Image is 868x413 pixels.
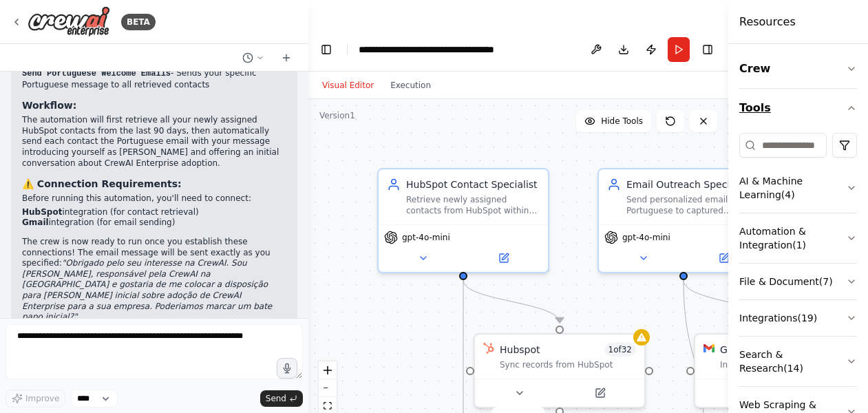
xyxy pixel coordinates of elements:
[739,50,857,88] button: Crew
[317,40,336,59] button: Hide left sidebar
[237,50,270,66] button: Switch to previous chat
[260,390,303,407] button: Send
[6,390,65,407] button: Improve
[22,218,286,229] li: integration (for email sending)
[500,359,636,370] div: Sync records from HubSpot
[406,194,540,216] div: Retrieve newly assigned contacts from HubSpot within the last 90 days, focusing on extracting com...
[739,337,857,386] button: Search & Research(14)
[739,300,857,336] button: Integrations(19)
[694,333,866,408] div: GmailGmailIntegrate with you Gmail
[22,207,62,217] strong: HubSpot
[22,218,49,227] strong: Gmail
[22,207,286,218] li: integration (for contact retrieval)
[626,178,760,191] div: Email Outreach Specialist
[22,258,272,321] em: "Obrigado pelo seu interesse na CrewAI. Sou [PERSON_NAME], responsável pela CrewAI na [GEOGRAPHIC...
[22,115,286,169] p: The automation will first retrieve all your newly assigned HubSpot contacts from the last 90 days...
[698,40,717,59] button: Hide right sidebar
[121,14,156,30] div: BETA
[601,116,643,127] span: Hide Tools
[22,178,182,189] strong: ⚠️ Connection Requirements:
[22,100,76,111] strong: Workflow:
[266,393,286,404] span: Send
[474,333,646,408] div: HubSpotHubspot1of32Sync records from HubSpot
[739,213,857,263] button: Automation & Integration(1)
[720,343,748,357] div: Gmail
[597,168,770,273] div: Email Outreach SpecialistSend personalized emails in Portuguese to captured HubSpot contacts, int...
[456,280,567,323] g: Edge from 9ba7f0e2-e0b0-4cc0-9334-d756594db095 to c34d538a-824b-4679-960f-71652070adc3
[739,264,857,299] button: File & Document(7)
[604,343,637,357] span: Number of enabled actions
[500,343,540,357] div: Hubspot
[319,110,355,121] div: Version 1
[739,163,857,213] button: AI & Machine Learning(4)
[377,168,549,273] div: HubSpot Contact SpecialistRetrieve newly assigned contacts from HubSpot within the last 90 days, ...
[319,379,337,397] button: zoom out
[626,194,760,216] div: Send personalized emails in Portuguese to captured HubSpot contacts, introducing [PERSON_NAME] an...
[720,359,856,370] div: Integrate with you Gmail
[402,232,450,243] span: gpt-4o-mini
[22,68,286,90] li: - Sends your specific Portuguese message to all retrieved contacts
[406,178,540,191] div: HubSpot Contact Specialist
[22,69,171,78] code: Send Portuguese Welcome Emails
[22,193,286,204] p: Before running this automation, you'll need to connect:
[382,77,439,94] button: Execution
[275,50,297,66] button: Start a new chat
[483,343,494,354] img: HubSpot
[22,237,286,323] p: The crew is now ready to run once you establish these connections! The email message will be sent...
[28,6,110,37] img: Logo
[319,361,337,379] button: zoom in
[739,89,857,127] button: Tools
[465,250,542,266] button: Open in side panel
[703,343,714,354] img: Gmail
[739,14,796,30] h4: Resources
[359,43,514,56] nav: breadcrumb
[576,110,651,132] button: Hide Tools
[622,232,670,243] span: gpt-4o-mini
[561,385,639,401] button: Open in side panel
[685,250,763,266] button: Open in side panel
[314,77,382,94] button: Visual Editor
[25,393,59,404] span: Improve
[277,358,297,379] button: Click to speak your automation idea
